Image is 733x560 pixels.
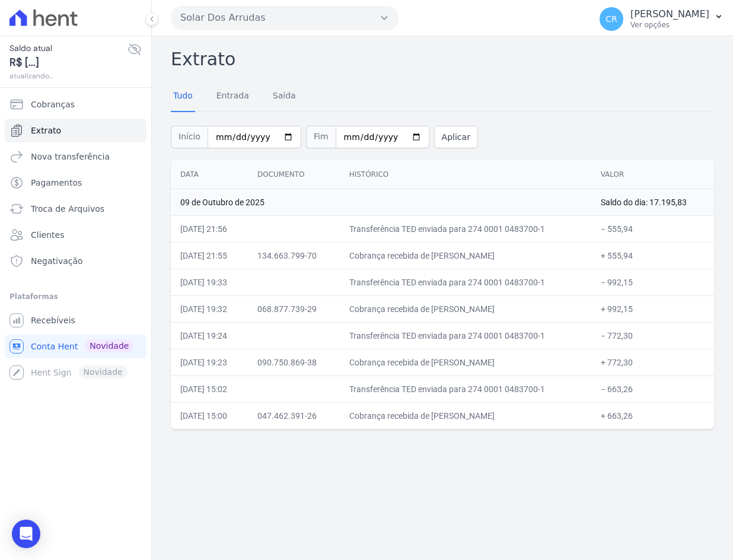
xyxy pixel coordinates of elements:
span: Negativação [31,255,83,267]
button: Solar Dos Arrudas [171,6,399,30]
th: Data [171,160,248,189]
p: [PERSON_NAME] [630,8,709,20]
td: Transferência TED enviada para 274 0001 0483700-1 [340,376,591,402]
span: atualizando... [9,71,128,81]
td: 134.663.799-70 [248,242,340,269]
button: CR [PERSON_NAME] Ver opções [590,2,733,36]
span: Cobranças [31,98,75,110]
span: R$ [...] [9,55,128,71]
td: Transferência TED enviada para 274 0001 0483700-1 [340,269,591,295]
td: 068.877.739-29 [248,295,340,322]
span: Pagamentos [31,177,82,189]
th: Documento [248,160,340,189]
a: Troca de Arquivos [5,197,146,221]
p: Ver opções [630,20,709,30]
div: Open Intercom Messenger [12,520,40,548]
td: − 772,30 [591,322,714,349]
th: Histórico [340,160,591,189]
td: [DATE] 19:24 [171,322,248,349]
td: Transferência TED enviada para 274 0001 0483700-1 [340,322,591,349]
nav: Sidebar [9,93,142,384]
a: Clientes [5,223,146,247]
span: Nova transferência [31,151,110,163]
td: + 555,94 [591,242,714,269]
td: Cobrança recebida de [PERSON_NAME] [340,242,591,269]
td: Cobrança recebida de [PERSON_NAME] [340,295,591,322]
td: + 992,15 [591,295,714,322]
td: 047.462.391-26 [248,402,340,429]
span: Recebíveis [31,314,75,326]
td: [DATE] 15:00 [171,402,248,429]
td: Cobrança recebida de [PERSON_NAME] [340,402,591,429]
span: Conta Hent [31,341,78,352]
span: Troca de Arquivos [31,203,104,215]
th: Valor [591,160,714,189]
div: Plataformas [9,289,142,304]
td: [DATE] 19:33 [171,269,248,295]
td: Cobrança recebida de [PERSON_NAME] [340,349,591,376]
td: − 555,94 [591,215,714,242]
span: Fim [306,126,336,148]
span: Saldo atual [9,42,128,55]
span: Extrato [31,125,61,136]
td: + 663,26 [591,402,714,429]
a: Cobranças [5,93,146,116]
button: Aplicar [434,126,478,148]
td: 090.750.869-38 [248,349,340,376]
a: Tudo [171,81,195,112]
td: [DATE] 19:32 [171,295,248,322]
td: [DATE] 21:56 [171,215,248,242]
a: Nova transferência [5,145,146,168]
a: Saída [270,81,298,112]
td: Transferência TED enviada para 274 0001 0483700-1 [340,215,591,242]
a: Entrada [214,81,251,112]
td: − 992,15 [591,269,714,295]
span: CR [605,15,617,23]
a: Pagamentos [5,171,146,195]
td: Saldo do dia: 17.195,83 [591,189,714,215]
td: [DATE] 15:02 [171,376,248,402]
td: 09 de Outubro de 2025 [171,189,591,215]
a: Negativação [5,249,146,273]
td: [DATE] 21:55 [171,242,248,269]
td: − 663,26 [591,376,714,402]
td: + 772,30 [591,349,714,376]
h2: Extrato [171,46,714,72]
a: Conta Hent Novidade [5,335,146,358]
a: Extrato [5,119,146,142]
span: Início [171,126,208,148]
span: Novidade [85,339,133,352]
span: Clientes [31,229,64,241]
a: Recebíveis [5,308,146,332]
td: [DATE] 19:23 [171,349,248,376]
